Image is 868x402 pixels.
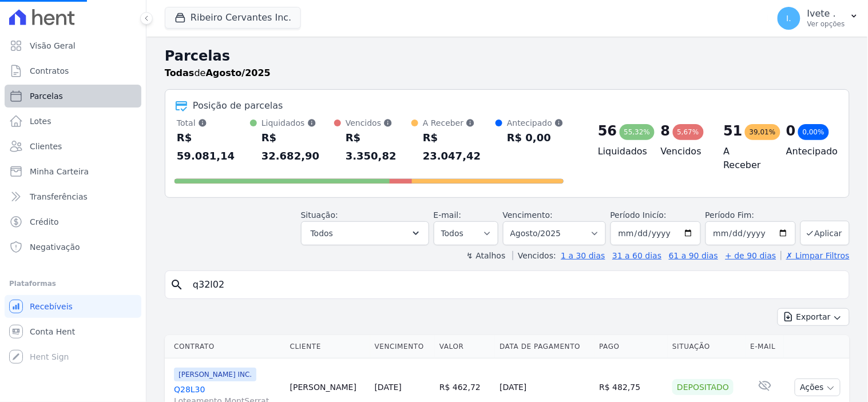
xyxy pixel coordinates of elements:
[30,216,59,228] span: Crédito
[745,124,780,140] div: 39,01%
[768,2,868,34] button: I. Ivete . Ver opções
[5,210,141,233] a: Crédito
[503,210,553,220] label: Vencimento:
[261,129,334,165] div: R$ 32.682,90
[9,277,137,290] div: Plataformas
[5,160,141,183] a: Minha Carteira
[507,117,564,129] div: Antecipado
[795,379,841,396] button: Ações
[174,368,256,381] span: [PERSON_NAME] INC.
[193,99,283,113] div: Posição de parcelas
[5,236,141,258] a: Negativação
[673,124,704,140] div: 5,67%
[423,129,496,165] div: R$ 23.047,42
[669,251,718,260] a: 61 a 90 dias
[30,166,89,177] span: Minha Carteira
[5,135,141,158] a: Clientes
[5,59,141,82] a: Contratos
[5,185,141,208] a: Transferências
[5,295,141,318] a: Recebíveis
[165,335,286,359] th: Contrato
[672,379,734,395] div: Depositado
[165,66,271,80] p: de
[706,209,796,221] label: Período Fim:
[513,251,556,260] label: Vencidos:
[507,129,564,147] div: R$ 0,00
[186,273,845,296] input: Buscar por nome do lote ou do cliente
[30,40,76,51] span: Visão Geral
[165,7,301,29] button: Ribeiro Cervantes Inc.
[311,226,333,240] span: Todos
[165,67,195,78] strong: Todas
[177,117,250,129] div: Total
[30,301,73,312] span: Recebíveis
[778,308,850,326] button: Exportar
[807,19,845,29] p: Ver opções
[5,110,141,133] a: Lotes
[346,117,411,129] div: Vencidos
[423,117,496,129] div: A Receber
[786,122,796,140] div: 0
[598,145,643,158] h4: Liquidados
[30,326,75,337] span: Conta Hent
[746,335,784,359] th: E-mail
[206,67,271,78] strong: Agosto/2025
[798,124,829,140] div: 0,00%
[612,251,661,260] a: 31 a 60 dias
[370,335,435,359] th: Vencimento
[724,122,743,140] div: 51
[165,46,850,66] h2: Parcelas
[561,251,605,260] a: 1 a 30 dias
[30,90,63,102] span: Parcelas
[301,210,338,220] label: Situação:
[661,145,706,158] h4: Vencidos
[661,122,671,140] div: 8
[286,335,370,359] th: Cliente
[177,129,250,165] div: R$ 59.081,14
[170,278,184,292] i: search
[786,145,831,158] h4: Antecipado
[668,335,746,359] th: Situação
[781,251,850,260] a: ✗ Limpar Filtros
[30,65,69,77] span: Contratos
[5,320,141,343] a: Conta Hent
[30,241,80,253] span: Negativação
[620,124,655,140] div: 55,32%
[800,221,850,245] button: Aplicar
[5,85,141,108] a: Parcelas
[598,122,617,140] div: 56
[434,210,462,220] label: E-mail:
[30,141,62,152] span: Clientes
[346,129,411,165] div: R$ 3.350,82
[5,34,141,57] a: Visão Geral
[435,335,495,359] th: Valor
[261,117,334,129] div: Liquidados
[726,251,776,260] a: + de 90 dias
[611,210,667,220] label: Período Inicío:
[301,221,429,245] button: Todos
[724,145,768,172] h4: A Receber
[787,14,792,22] span: I.
[594,335,668,359] th: Pago
[30,191,88,202] span: Transferências
[495,335,594,359] th: Data de Pagamento
[375,383,402,392] a: [DATE]
[807,8,845,19] p: Ivete .
[466,251,505,260] label: ↯ Atalhos
[30,116,51,127] span: Lotes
